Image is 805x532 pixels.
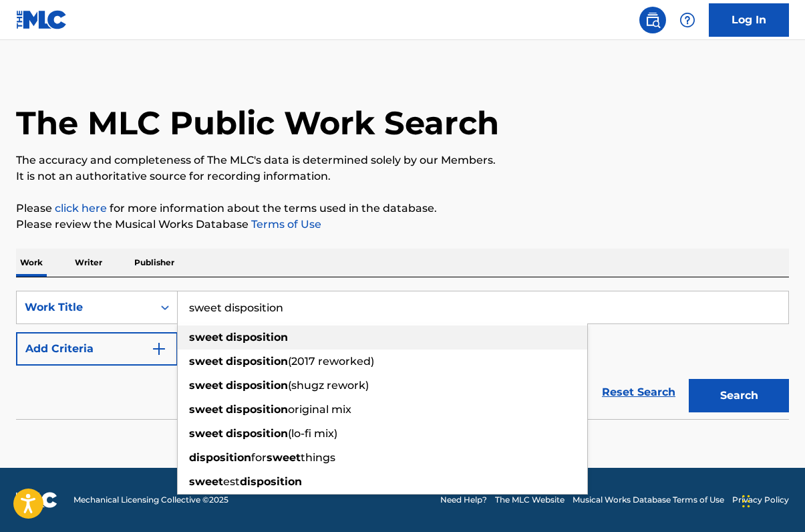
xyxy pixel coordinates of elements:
[189,379,223,392] strong: sweet
[226,331,288,344] strong: disposition
[288,355,374,368] span: (2017 reworked)
[226,379,288,392] strong: disposition
[679,12,695,28] img: help
[573,494,724,506] a: Musical Works Database Terms of Use
[55,202,107,215] a: click here
[226,427,288,440] strong: disposition
[73,494,228,506] span: Mechanical Licensing Collective © 2025
[288,403,351,416] span: original mix
[288,379,369,392] span: (shugz rework)
[288,427,337,440] span: (lo-fi mix)
[16,249,47,277] p: Work
[742,481,750,521] div: Drag
[240,475,302,488] strong: disposition
[495,494,565,506] a: The MLC Website
[130,249,178,277] p: Publisher
[189,475,223,488] strong: sweet
[267,451,301,464] strong: sweet
[639,7,666,33] a: Public Search
[189,331,223,344] strong: sweet
[674,7,701,33] div: Help
[71,249,106,277] p: Writer
[595,378,682,407] a: Reset Search
[645,12,661,28] img: search
[738,468,805,532] iframe: Chat Widget
[223,475,240,488] span: est
[301,451,335,464] span: things
[249,218,321,231] a: Terms of Use
[189,403,223,416] strong: sweet
[226,403,288,416] strong: disposition
[16,201,789,217] p: Please for more information about the terms used in the database.
[151,341,167,357] img: 9d2ae6d4665cec9f34b9.svg
[16,103,499,143] h1: The MLC Public Work Search
[709,3,789,37] a: Log In
[16,332,178,366] button: Add Criteria
[226,355,288,368] strong: disposition
[189,427,223,440] strong: sweet
[732,494,789,506] a: Privacy Policy
[16,492,57,508] img: logo
[189,355,223,368] strong: sweet
[25,299,145,315] div: Work Title
[440,494,487,506] a: Need Help?
[16,168,789,184] p: It is not an authoritative source for recording information.
[16,217,789,233] p: Please review the Musical Works Database
[689,379,789,412] button: Search
[16,291,789,419] form: Search Form
[16,152,789,168] p: The accuracy and completeness of The MLC's data is determined solely by our Members.
[189,451,251,464] strong: disposition
[16,10,67,29] img: MLC Logo
[251,451,267,464] span: for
